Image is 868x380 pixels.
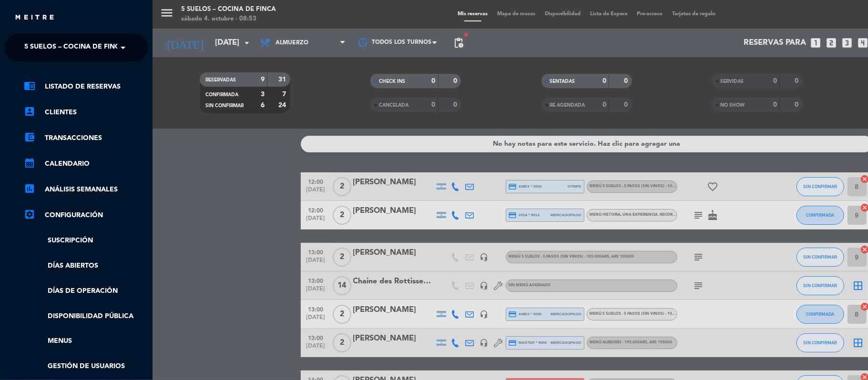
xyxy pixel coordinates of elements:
a: Días abiertos [24,260,148,271]
a: calendar_monthCalendario [24,158,148,170]
a: Disponibilidad pública [24,311,148,322]
i: settings_applications [24,209,35,220]
i: account_balance_wallet [24,131,35,143]
a: chrome_reader_modeListado de Reservas [24,81,148,92]
a: Días de Operación [24,286,148,297]
a: account_balance_walletTransacciones [24,132,148,144]
i: chrome_reader_mode [24,80,35,91]
i: calendar_month [24,157,35,169]
a: Configuración [24,210,148,221]
i: account_box [24,106,35,117]
span: 5 SUELOS – COCINA DE FINCA [24,38,124,58]
a: account_boxClientes [24,107,148,118]
img: MEITRE [14,14,55,21]
a: Gestión de usuarios [24,361,148,372]
a: Suscripción [24,235,148,246]
i: assessment [24,183,35,194]
a: assessmentANÁLISIS SEMANALES [24,184,148,195]
a: Menus [24,336,148,347]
